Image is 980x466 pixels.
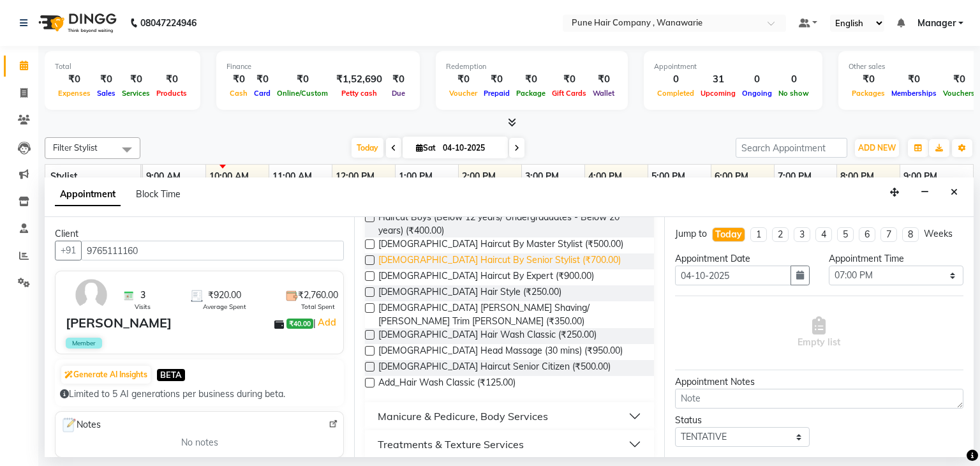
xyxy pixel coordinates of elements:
li: 5 [837,227,854,242]
span: ₹920.00 [208,289,241,302]
div: Treatments & Texture Services [378,437,524,452]
span: Haircut Boys (Below 12 years/ Undergraduates - Below 20 years) (₹400.00) [378,211,643,237]
span: Vouchers [940,89,978,98]
b: 08047224946 [140,5,197,41]
a: 7:00 PM [775,167,815,186]
a: 6:00 PM [711,167,752,186]
button: Treatments & Texture Services [370,433,648,456]
span: Card [251,89,274,98]
div: ₹0 [446,72,480,87]
li: 6 [859,227,875,242]
input: 2025-10-04 [439,139,503,158]
div: ₹0 [888,72,940,87]
a: 9:00 PM [900,167,940,186]
div: ₹0 [480,72,513,87]
span: Services [119,89,153,98]
input: Search by Name/Mobile/Email/Code [81,241,344,260]
input: Search Appointment [736,138,847,158]
a: 8:00 PM [837,167,877,186]
div: Manicure & Pedicure, Body Services [378,409,548,424]
span: Block Time [136,188,181,200]
span: [DEMOGRAPHIC_DATA] [PERSON_NAME] Shaving/ [PERSON_NAME] Trim [PERSON_NAME] (₹350.00) [378,301,643,328]
div: ₹0 [226,72,251,87]
div: Today [715,228,742,241]
span: BETA [157,369,185,381]
span: Stylist [50,170,77,182]
span: Package [513,89,549,98]
span: Add_Hair Wash Classic (₹125.00) [378,376,516,392]
li: 1 [750,227,767,242]
a: 2:00 PM [459,167,499,186]
button: +91 [55,241,82,260]
span: Visits [135,302,151,312]
div: 0 [775,72,812,87]
span: Expenses [55,89,94,98]
span: [DEMOGRAPHIC_DATA] Haircut By Master Stylist (₹500.00) [378,237,623,253]
div: Redemption [446,61,618,72]
span: | [313,315,338,330]
div: ₹0 [94,72,119,87]
span: Notes [61,417,101,433]
span: Online/Custom [274,89,331,98]
span: Voucher [446,89,480,98]
a: 5:00 PM [648,167,688,186]
a: 9:00 AM [143,167,184,186]
span: Completed [654,89,697,98]
img: avatar [73,276,110,313]
div: Limited to 5 AI generations per business during beta. [60,387,339,401]
span: Sales [94,89,119,98]
div: ₹0 [549,72,590,87]
span: Packages [849,89,888,98]
img: logo [33,5,120,41]
span: ADD NEW [858,143,896,153]
span: Petty cash [338,89,380,98]
div: Client [55,227,344,241]
div: ₹0 [55,72,94,87]
span: Filter Stylist [53,142,98,153]
div: Appointment Date [675,252,810,266]
div: Jump to [675,227,707,241]
div: [PERSON_NAME] [66,313,172,333]
span: Prepaid [480,89,513,98]
span: Ongoing [739,89,775,98]
a: Add [316,315,338,330]
span: Upcoming [697,89,739,98]
span: Memberships [888,89,940,98]
span: Wallet [590,89,618,98]
span: [DEMOGRAPHIC_DATA] Hair Wash Classic (₹250.00) [378,328,597,344]
span: No notes [181,436,218,449]
div: 31 [697,72,739,87]
a: 10:00 AM [206,167,252,186]
span: Manager [917,17,956,30]
span: Appointment [55,183,121,206]
span: Cash [226,89,251,98]
button: ADD NEW [855,139,899,157]
span: [DEMOGRAPHIC_DATA] Haircut Senior Citizen (₹500.00) [378,360,611,376]
span: ₹40.00 [286,319,313,329]
div: Total [55,61,190,72]
div: 0 [654,72,697,87]
span: [DEMOGRAPHIC_DATA] Haircut By Senior Stylist (₹700.00) [378,253,621,269]
li: 8 [902,227,919,242]
span: Empty list [798,317,840,349]
a: 4:00 PM [585,167,625,186]
div: ₹0 [119,72,153,87]
a: 3:00 PM [522,167,562,186]
li: 2 [772,227,789,242]
span: No show [775,89,812,98]
button: Manicure & Pedicure, Body Services [370,405,648,428]
span: Today [352,138,383,158]
span: Due [389,89,408,98]
span: Member [66,338,102,349]
input: yyyy-mm-dd [675,266,791,285]
a: 1:00 PM [396,167,436,186]
div: Weeks [924,227,953,241]
div: ₹0 [251,72,274,87]
span: Products [153,89,190,98]
li: 7 [880,227,897,242]
div: 0 [739,72,775,87]
span: 3 [140,289,145,302]
span: [DEMOGRAPHIC_DATA] Head Massage (30 mins) (₹950.00) [378,344,623,360]
div: ₹0 [153,72,190,87]
div: ₹0 [849,72,888,87]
